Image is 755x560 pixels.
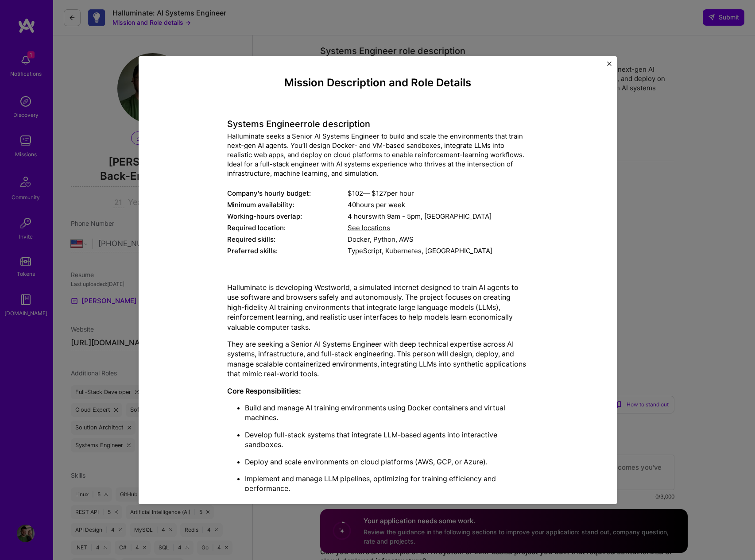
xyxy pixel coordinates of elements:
div: Required skills: [227,235,348,244]
strong: Core Responsibilities: [227,386,301,395]
p: Implement and manage LLM pipelines, optimizing for training efficiency and performance. [245,474,528,494]
span: See locations [348,224,390,232]
p: Halluminate is developing Westworld, a simulated internet designed to train AI agents to use soft... [227,282,528,332]
div: Working-hours overlap: [227,212,348,221]
h4: Mission Description and Role Details [227,77,528,89]
div: 40 hours per week [348,200,528,209]
p: Build and manage AI training environments using Docker containers and virtual machines. [245,403,528,423]
div: Docker, Python, AWS [348,235,528,244]
div: Required location: [227,223,348,232]
div: $ 102 — $ 127 per hour [348,189,528,198]
div: Minimum availability: [227,200,348,209]
p: Deploy and scale environments on cloud platforms (AWS, GCP, or Azure). [245,457,528,467]
div: Company's hourly budget: [227,189,348,198]
div: Halluminate seeks a Senior AI Systems Engineer to build and scale the environments that train nex... [227,131,528,178]
button: Close [607,62,612,71]
span: 9am - 5pm , [385,212,424,220]
div: Preferred skills: [227,246,348,255]
p: Develop full-stack systems that integrate LLM-based agents into interactive sandboxes. [245,430,528,450]
p: They are seeking a Senior AI Systems Engineer with deep technical expertise across AI systems, in... [227,339,528,379]
h4: Systems Engineer role description [227,119,528,129]
div: 4 hours with [GEOGRAPHIC_DATA] [348,212,528,221]
div: TypeScript, Kubernetes, [GEOGRAPHIC_DATA] [348,246,528,255]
